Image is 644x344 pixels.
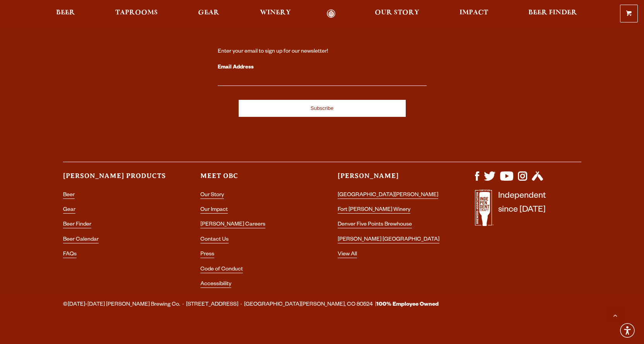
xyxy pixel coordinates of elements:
[63,171,169,187] h3: [PERSON_NAME] Products
[63,252,77,258] a: FAQs
[498,190,546,230] p: Independent since [DATE]
[51,9,80,18] a: Beer
[528,10,577,16] span: Beer Finder
[200,252,214,258] a: Press
[260,10,291,16] span: Winery
[200,192,224,199] a: Our Story
[255,9,296,18] a: Winery
[518,177,527,183] a: Visit us on Instagram
[198,10,219,16] span: Gear
[63,237,99,243] a: Beer Calendar
[239,100,406,117] input: Subscribe
[460,10,488,16] span: Impact
[475,177,479,183] a: Visit us on Facebook
[619,322,636,339] div: Accessibility Menu
[193,9,224,18] a: Gear
[115,10,158,16] span: Taprooms
[338,252,357,258] a: View All
[200,222,265,228] a: [PERSON_NAME] Careers
[370,9,424,18] a: Our Story
[63,222,91,228] a: Beer Finder
[200,171,307,187] h3: Meet OBC
[338,222,412,228] a: Denver Five Points Brewhouse
[338,237,439,243] a: [PERSON_NAME] [GEOGRAPHIC_DATA]
[110,9,163,18] a: Taprooms
[500,177,513,183] a: Visit us on YouTube
[484,177,495,183] a: Visit us on X (formerly Twitter)
[454,9,493,18] a: Impact
[63,300,439,310] span: ©[DATE]-[DATE] [PERSON_NAME] Brewing Co. · [STREET_ADDRESS] · [GEOGRAPHIC_DATA][PERSON_NAME], CO ...
[63,192,75,199] a: Beer
[317,9,346,18] a: Odell Home
[376,302,439,308] strong: 100% Employee Owned
[200,267,243,273] a: Code of Conduct
[56,10,75,16] span: Beer
[523,9,582,18] a: Beer Finder
[532,177,543,183] a: Visit us on Untappd
[63,207,75,214] a: Gear
[338,192,438,199] a: [GEOGRAPHIC_DATA][PERSON_NAME]
[218,63,427,73] label: Email Address
[200,207,228,214] a: Our Impact
[605,305,625,325] a: Scroll to top
[200,237,229,243] a: Contact Us
[218,48,427,56] div: Enter your email to sign up for our newsletter!
[375,10,419,16] span: Our Story
[338,207,410,214] a: Fort [PERSON_NAME] Winery
[200,281,231,288] a: Accessibility
[338,171,444,187] h3: [PERSON_NAME]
